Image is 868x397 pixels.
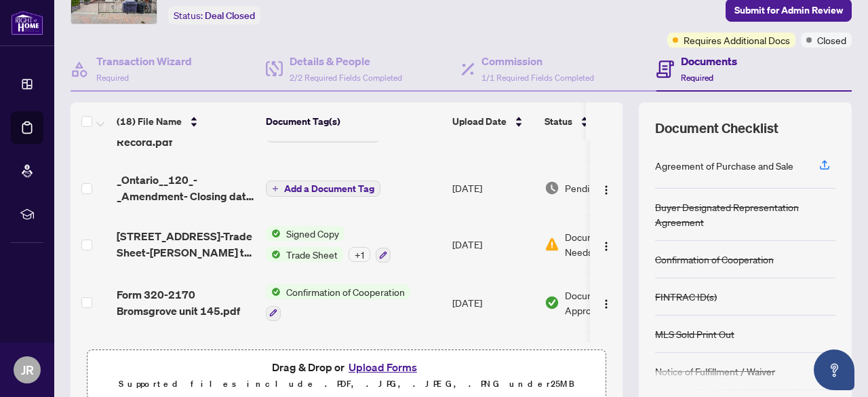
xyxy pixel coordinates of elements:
div: Agreement of Purchase and Sale [655,158,793,173]
img: Status Icon [266,247,281,262]
img: Status Icon [266,226,281,241]
img: Document Status [545,237,559,252]
span: Pending Review [565,181,633,195]
button: Upload Forms [344,358,421,376]
span: Required [96,73,129,83]
button: Status IconSigned CopyStatus IconTrade Sheet+1 [266,226,391,263]
td: [DATE] [447,273,539,332]
span: Confirmation of Cooperation [281,284,410,299]
span: Document Approved [565,288,649,318]
button: Add a Document Tag [266,181,380,197]
img: Logo [601,185,612,195]
div: + 1 [349,247,370,262]
button: Open asap [814,349,854,390]
td: [DATE] [447,332,539,390]
span: Document Needs Work [565,229,635,259]
div: MLS Sold Print Out [655,326,734,341]
div: Notice of Fulfillment / Waiver [655,364,775,379]
img: Document Status [545,181,559,195]
span: Status [545,114,572,129]
img: Status Icon [266,284,281,299]
div: Confirmation of Cooperation [655,252,774,267]
span: Upload Date [452,114,507,129]
div: FINTRAC ID(s) [655,289,717,304]
span: Form 320-2170 Bromsgrove unit 145.pdf [117,286,255,319]
span: Signed Copy [281,343,344,358]
div: Buyer Designated Representation Agreement [655,200,835,229]
td: [DATE] [447,161,539,215]
th: (18) File Name [111,102,260,140]
img: Document Status [545,295,559,310]
span: Document Checklist [655,119,778,138]
th: Upload Date [447,102,539,140]
span: Trade Sheet [281,247,343,262]
span: Requires Additional Docs [684,33,790,48]
img: Logo [601,241,612,252]
span: Signed Copy [281,226,344,241]
p: Supported files include .PDF, .JPG, .JPEG, .PNG under 25 MB [96,376,597,392]
td: [DATE] [447,215,539,273]
img: logo [11,10,43,35]
th: Status [539,102,654,140]
button: Status IconConfirmation of Cooperation [266,284,410,321]
button: Logo [595,177,617,199]
th: Document Tag(s) [260,102,447,140]
span: (18) File Name [117,114,182,129]
button: Logo [595,292,617,314]
span: Required [681,73,713,83]
h4: Details & People [290,53,402,69]
span: JR [21,360,34,379]
span: _Ontario__120_-_Amendment- Closing date [DATE].pdf [117,172,255,204]
img: Status Icon [266,343,281,358]
h4: Documents [681,53,737,69]
span: 2/2 Required Fields Completed [290,73,402,83]
span: Add a Document Tag [284,184,374,193]
span: plus [272,185,279,192]
span: Drag & Drop or [272,358,421,376]
span: 1/1 Required Fields Completed [481,73,594,83]
button: Status IconSigned Copy [266,343,363,379]
div: Status: [168,6,260,24]
h4: Commission [481,53,594,69]
span: [STREET_ADDRESS]-Trade Sheet-[PERSON_NAME] to Review.pdf [117,228,255,261]
button: Add a Document Tag [266,180,380,197]
h4: Transaction Wizard [96,53,192,69]
button: Logo [595,233,617,255]
span: Deal Closed [205,10,255,22]
span: Closed [817,33,846,48]
img: Logo [601,299,612,309]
